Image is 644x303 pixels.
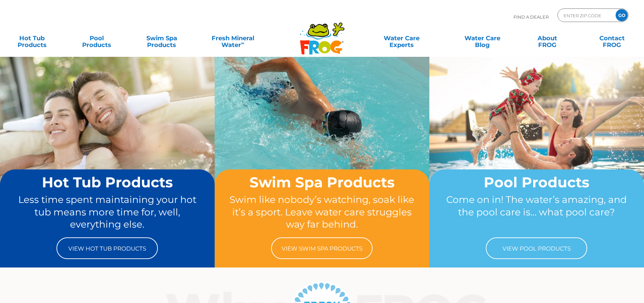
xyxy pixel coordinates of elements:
a: PoolProducts [72,31,122,45]
img: home-banner-swim-spa-short [215,56,429,217]
input: GO [616,9,628,21]
a: View Hot Tub Products [56,237,158,259]
p: Less time spent maintaining your hot tub means more time for, well, everything else. [13,193,202,231]
img: Frog Products Logo [296,14,348,55]
img: home-banner-pool-short [429,56,644,217]
a: Swim SpaProducts [137,31,187,45]
sup: ∞ [241,40,244,46]
a: Hot TubProducts [7,31,57,45]
p: Come on in! The water’s amazing, and the pool care is… what pool care? [442,193,631,231]
p: Find A Dealer [514,8,549,25]
a: View Swim Spa Products [271,237,373,259]
p: Swim like nobody’s watching, soak like it’s a sport. Leave water care struggles way far behind. [228,193,416,231]
h2: Hot Tub Products [13,174,202,190]
h2: Swim Spa Products [228,174,416,190]
a: Water CareBlog [457,31,507,45]
a: View Pool Products [486,237,587,259]
a: Water CareExperts [361,31,443,45]
a: ContactFROG [587,31,637,45]
h2: Pool Products [442,174,631,190]
a: AboutFROG [522,31,572,45]
a: Fresh MineralWater∞ [201,31,264,45]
